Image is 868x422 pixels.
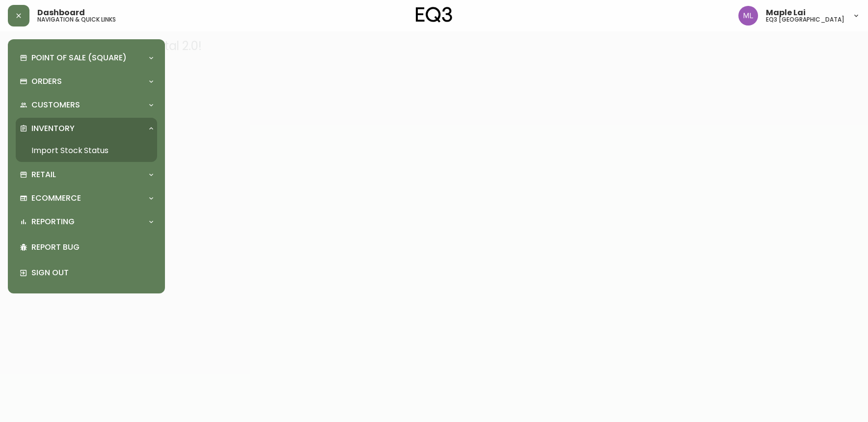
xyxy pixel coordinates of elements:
span: Dashboard [37,9,85,17]
p: Reporting [31,216,75,227]
div: Customers [16,94,157,116]
p: Sign Out [31,267,153,278]
div: Report Bug [16,235,157,260]
h5: eq3 [GEOGRAPHIC_DATA] [766,17,844,23]
span: Maple Lai [766,9,806,17]
p: Report Bug [31,242,153,253]
div: Ecommerce [16,187,157,209]
p: Retail [31,169,56,180]
img: 61e28cffcf8cc9f4e300d877dd684943 [738,6,758,26]
p: Inventory [31,123,75,134]
div: Orders [16,71,157,92]
div: Sign Out [16,260,157,286]
p: Orders [31,76,62,87]
div: Inventory [16,118,157,139]
div: Reporting [16,211,157,233]
img: logo [416,7,452,23]
h5: navigation & quick links [37,17,116,23]
p: Ecommerce [31,193,81,204]
p: Customers [31,100,80,110]
div: Point of Sale (Square) [16,47,157,69]
div: Retail [16,164,157,185]
p: Point of Sale (Square) [31,53,127,63]
a: Import Stock Status [16,139,157,162]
